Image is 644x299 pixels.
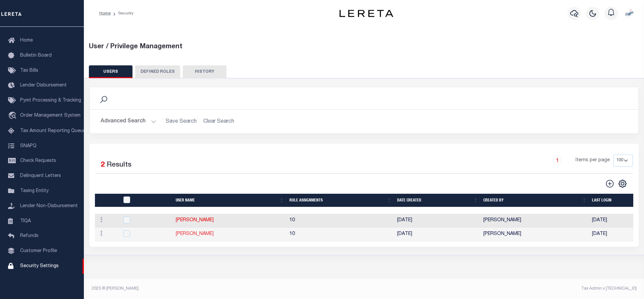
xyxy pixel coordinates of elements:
[20,174,61,178] span: Delinquent Letters
[89,65,132,78] button: USERS
[481,214,589,228] td: [PERSON_NAME]
[394,228,481,241] td: [DATE]
[369,286,637,292] div: Tax Admin v.[TECHNICAL_ID]
[20,143,37,148] span: SNAPQ
[101,115,156,128] button: Advanced Search
[287,228,394,241] td: 10
[554,157,561,164] a: 1
[20,234,39,238] span: Refunds
[20,83,67,88] span: Lender Disbursement
[481,194,589,207] th: Created By: activate to sort column ascending
[20,264,59,268] span: Security Settings
[8,112,19,120] i: travel_explore
[287,214,394,228] td: 10
[99,11,111,15] a: Home
[101,162,105,169] span: 2
[173,194,287,207] th: User Name: activate to sort column ascending
[20,113,80,118] span: Order Management System
[20,68,38,73] span: Tax Bills
[183,65,226,78] button: HISTORY
[135,65,180,78] button: DEFINED ROLES
[176,232,214,236] a: [PERSON_NAME]
[119,194,173,207] th: UserID
[20,38,33,43] span: Home
[107,160,131,171] label: Results
[111,10,133,16] li: Security
[394,214,481,228] td: [DATE]
[20,159,56,163] span: Check Requests
[20,204,78,208] span: Lender Non-Disbursement
[576,157,610,164] span: Items per page
[20,129,86,133] span: Tax Amount Reporting Queue
[20,189,49,193] span: Taxing Entity
[87,286,364,292] div: 2025 © [PERSON_NAME].
[481,228,589,241] td: [PERSON_NAME]
[339,10,393,17] img: logo-dark.svg
[287,194,394,207] th: Role Assignments: activate to sort column ascending
[394,194,481,207] th: Date Created: activate to sort column ascending
[20,249,57,253] span: Customer Profile
[176,218,214,223] a: [PERSON_NAME]
[20,53,52,58] span: Bulletin Board
[89,42,639,52] div: User / Privilege Management
[20,219,31,223] span: TIQA
[20,98,81,103] span: Pymt Processing & Tracking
